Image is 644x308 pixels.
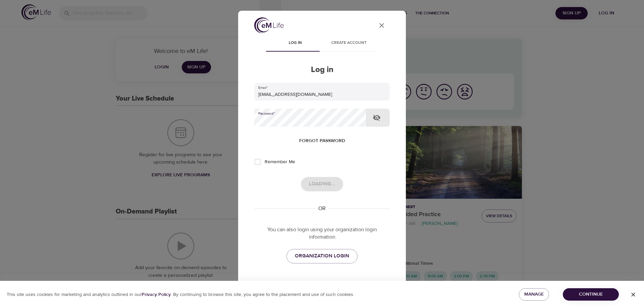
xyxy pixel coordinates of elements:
span: ORGANIZATION LOGIN [295,252,349,260]
img: logo [254,17,284,33]
span: Continue [568,290,613,299]
span: Create account [326,40,372,47]
button: Forgot password [297,135,348,147]
span: Log in [272,40,318,47]
a: ORGANIZATION LOGIN [286,249,358,263]
button: close [374,17,390,34]
div: disabled tabs example [254,36,390,52]
div: OR [316,205,328,212]
b: Privacy Policy [142,292,171,298]
p: You can also login using your organization login information [254,226,390,241]
span: Manage [524,290,544,299]
span: Remember Me [265,159,295,166]
h2: Log in [254,65,390,75]
span: Forgot password [299,137,345,145]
